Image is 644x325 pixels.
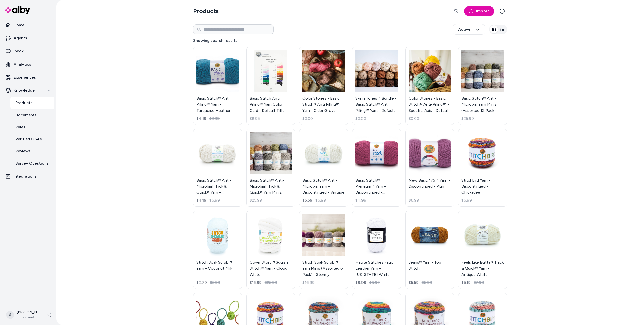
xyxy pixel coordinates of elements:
a: Analytics [2,58,54,70]
p: [PERSON_NAME] [17,310,39,315]
button: Knowledge [2,84,54,96]
h4: Showing search results... [193,38,507,44]
a: Color Stories - Basic Stitch® Anti Pilling™ Yarn - Cider Grove - Default TitleColor Stories - Bas... [299,47,348,125]
p: Rules [15,124,25,130]
a: Basic Stitch® Anti Pilling™ Yarn - Turquoise HeatherBasic Stitch® Anti Pilling™ Yarn - Turquoise ... [193,47,242,125]
span: Lion Brand Yarn [17,315,39,320]
button: Active [453,24,485,35]
a: Rules [10,121,54,133]
a: Experiences [2,71,54,83]
button: S[PERSON_NAME]Lion Brand Yarn [3,307,43,323]
p: Knowledge [14,87,35,93]
p: Agents [14,35,27,41]
p: Verified Q&As [15,136,42,142]
a: Basic Stitch® Anti-Microbial Yarn - Discontinued - VintageBasic Stitch® Anti-Microbial Yarn - Dis... [299,129,348,207]
a: Haute Stitches Faux Leather Yarn - New York WhiteHaute Stitches Faux Leather Yarn - [US_STATE] Wh... [352,211,401,289]
a: Basic Stitch® Premium™ Yarn - Discontinued - BoysenberryBasic Stitch® Premium™ Yarn - Discontinue... [352,129,401,207]
a: Cover Story™ Squish Stitch™ Yarn - Cloud WhiteCover Story™ Squish Stitch™ Yarn - Cloud White$16.8... [246,211,295,289]
a: Basic Stitch® Anti-Microbial Thick & Quick® Yarn Minis (Assorted 12 Pack)Basic Stitch® Anti-Micro... [246,129,295,207]
a: Reviews [10,145,54,157]
a: Color Stories - Basic Stitch® Anti-Pilling™ - Spectral Axis - Default TitleColor Stories - Basic ... [405,47,454,125]
p: Reviews [15,148,31,154]
a: New Basic 175™ Yarn - Discontinued - PlumNew Basic 175™ Yarn - Discontinued - Plum$6.99 [405,129,454,207]
a: Survey Questions [10,157,54,169]
p: Integrations [14,173,37,179]
a: Skein Tones™ Bundle - Basic Stitch® Anti Pilling™ Yarn - Default TitleSkein Tones™ Bundle - Basic... [352,47,401,125]
a: Jeans® Yarn - Top StitchJeans® Yarn - Top Stitch$5.59$6.99 [405,211,454,289]
a: Basic Stitch® Anti-Microbial Thick & Quick® Yarn - Discontinued - VintageBasic Stitch® Anti-Micro... [193,129,242,207]
a: Basic Stitch Anti Pilling™ Yarn Color Card - Default TitleBasic Stitch Anti Pilling™ Yarn Color C... [246,47,295,125]
a: Stitchbird Yarn - Discontinued - ChickadeeStitchbird Yarn - Discontinued - Chickadee$6.99 [458,129,507,207]
a: Inbox [2,45,54,57]
span: Import [476,8,489,14]
a: Verified Q&As [10,133,54,145]
p: Inbox [14,48,24,54]
a: Home [2,19,54,31]
a: Integrations [2,170,54,182]
span: S [6,311,14,319]
h2: Products [193,7,219,15]
a: Stitch Soak Scrub™ Yarn - Coconut MilkStitch Soak Scrub™ Yarn - Coconut Milk$2.79$3.99 [193,211,242,289]
a: Stitch Soak Scrub™ Yarn Minis (Assorted 6 Pack) - StormyStitch Soak Scrub™ Yarn Minis (Assorted 6... [299,211,348,289]
p: Survey Questions [15,160,49,166]
a: Feels Like Butta® Thick & Quick® Yarn - Antique WhiteFeels Like Butta® Thick & Quick® Yarn - Anti... [458,211,507,289]
a: Products [10,97,54,109]
a: Import [464,6,494,16]
p: Documents [15,112,37,118]
a: Agents [2,32,54,44]
img: alby Logo [5,6,30,14]
p: Experiences [14,74,36,80]
p: Products [15,100,32,106]
a: Documents [10,109,54,121]
p: Analytics [14,61,31,67]
p: Home [14,22,24,28]
a: Basic Stitch® Anti-Microbial Yarn Minis (Assorted 12 Pack)Basic Stitch® Anti-Microbial Yarn Minis... [458,47,507,125]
